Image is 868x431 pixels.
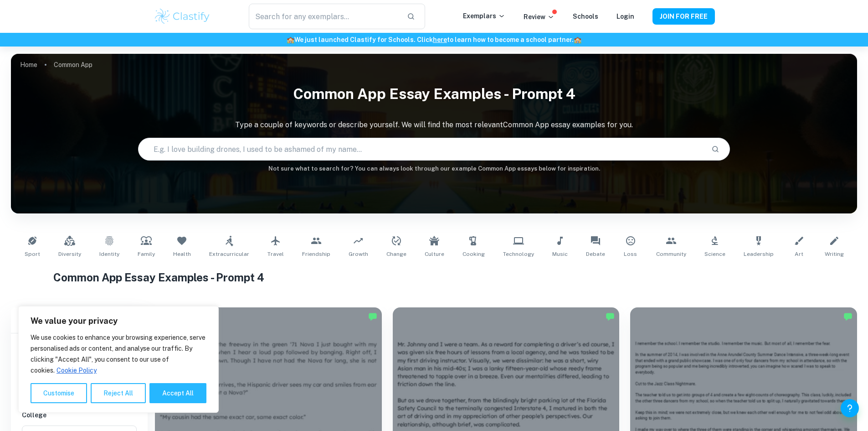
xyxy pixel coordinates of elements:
[18,306,219,413] div: We value your privacy
[825,250,844,258] span: Writing
[586,250,605,258] span: Debate
[302,250,330,258] span: Friendship
[11,79,857,109] h1: Common App Essay Examples - Prompt 4
[524,12,555,22] p: Review
[843,312,853,321] img: Marked
[574,36,581,43] span: 🏫
[11,307,148,333] h6: Filter exemplars
[209,250,249,258] span: Extracurricular
[624,250,637,258] span: Loss
[656,250,686,258] span: Community
[744,250,774,258] span: Leadership
[31,332,206,376] p: We use cookies to enhance your browsing experience, serve personalised ads or content, and analys...
[573,13,598,20] a: Schools
[56,366,97,374] a: Cookie Policy
[149,383,206,403] button: Accept All
[708,141,723,157] button: Search
[841,399,859,417] button: Help and Feedback
[462,250,485,258] span: Cooking
[606,312,615,321] img: Marked
[503,250,534,258] span: Technology
[25,250,40,258] span: Sport
[795,250,803,258] span: Art
[704,250,725,258] span: Science
[463,11,505,21] p: Exemplars
[58,250,81,258] span: Diversity
[53,269,815,286] h1: Common App Essay Examples - Prompt 4
[552,250,568,258] span: Music
[91,383,146,403] button: Reject All
[11,119,857,130] p: Type a couple of keywords or describe yourself. We will find the most relevant Common App essay e...
[386,250,406,258] span: Change
[139,136,704,162] input: E.g. I love building drones, I used to be ashamed of my name...
[99,250,119,258] span: Identity
[31,383,87,403] button: Customise
[349,250,368,258] span: Growth
[138,250,155,258] span: Family
[20,58,37,71] a: Home
[154,7,211,26] img: Clastify logo
[287,36,294,43] span: 🏫
[249,4,399,29] input: Search for any exemplars...
[11,164,857,173] h6: Not sure what to search for? You can always look through our example Common App essays below for ...
[267,250,284,258] span: Travel
[368,312,377,321] img: Marked
[425,250,444,258] span: Culture
[652,8,715,25] button: JOIN FOR FREE
[616,13,634,20] a: Login
[54,60,92,70] p: Common App
[173,250,191,258] span: Health
[22,410,137,420] h6: College
[433,36,447,43] a: here
[2,35,866,45] h6: We just launched Clastify for Schools. Click to learn how to become a school partner.
[31,316,206,327] p: We value your privacy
